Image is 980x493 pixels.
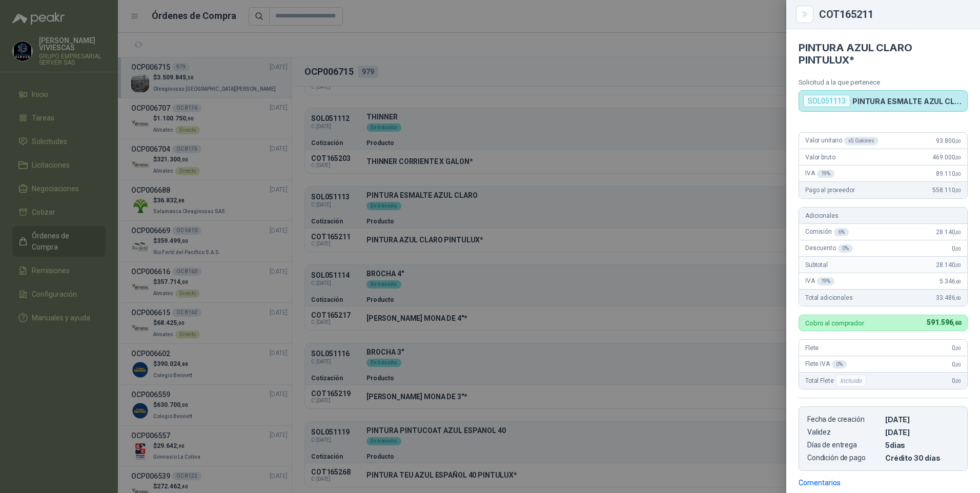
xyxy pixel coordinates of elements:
[955,262,961,268] span: ,00
[940,278,961,285] span: 5.346
[807,454,881,462] p: Condición de pago
[936,229,961,236] span: 28.140
[807,415,881,424] p: Fecha de creación
[805,154,835,161] span: Valor bruto
[807,428,881,437] p: Validez
[805,228,849,236] span: Comisión
[955,188,961,193] span: ,00
[955,230,961,235] span: ,00
[955,138,961,144] span: ,00
[844,137,879,145] div: x 5 Galones
[936,137,961,145] span: 93.800
[805,244,853,253] span: Descuento
[805,137,879,145] span: Valor unitario
[955,378,961,384] span: ,00
[955,171,961,177] span: ,00
[953,320,961,326] span: ,60
[952,361,961,368] span: 0
[805,375,868,387] span: Total Flete
[817,277,835,285] div: 19 %
[936,170,961,177] span: 89.110
[952,245,961,252] span: 0
[835,375,866,387] div: Incluido
[803,95,850,107] div: SOL051113
[799,208,967,224] div: Adicionales
[799,42,968,66] h4: PINTURA AZUL CLARO PINTULUX*
[817,170,835,178] div: 19 %
[952,344,961,352] span: 0
[955,246,961,252] span: ,00
[832,360,847,368] div: 0 %
[936,261,961,269] span: 28.140
[885,454,959,462] p: Crédito 30 días
[955,155,961,160] span: ,00
[805,320,864,326] p: Cobro al comprador
[885,441,959,449] p: 5 dias
[799,8,811,20] button: Close
[955,295,961,301] span: ,60
[936,294,961,301] span: 33.486
[955,362,961,367] span: ,00
[805,344,819,352] span: Flete
[834,228,849,236] div: 6 %
[819,9,968,19] div: COT165211
[927,318,961,326] span: 591.596
[885,415,959,424] p: [DATE]
[952,377,961,384] span: 0
[932,187,961,194] span: 558.110
[799,290,967,306] div: Total adicionales
[799,78,968,86] p: Solicitud a la que pertenece
[805,187,855,194] span: Pago al proveedor
[807,441,881,449] p: Días de entrega
[852,97,963,106] p: PINTURA ESMALTE AZUL CLARO
[932,154,961,161] span: 469.000
[955,345,961,351] span: ,00
[885,428,959,437] p: [DATE]
[805,360,847,368] span: Flete IVA
[955,279,961,284] span: ,60
[799,477,841,488] div: Comentarios
[838,244,853,253] div: 0 %
[805,261,828,269] span: Subtotal
[805,277,834,285] span: IVA
[805,170,834,178] span: IVA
